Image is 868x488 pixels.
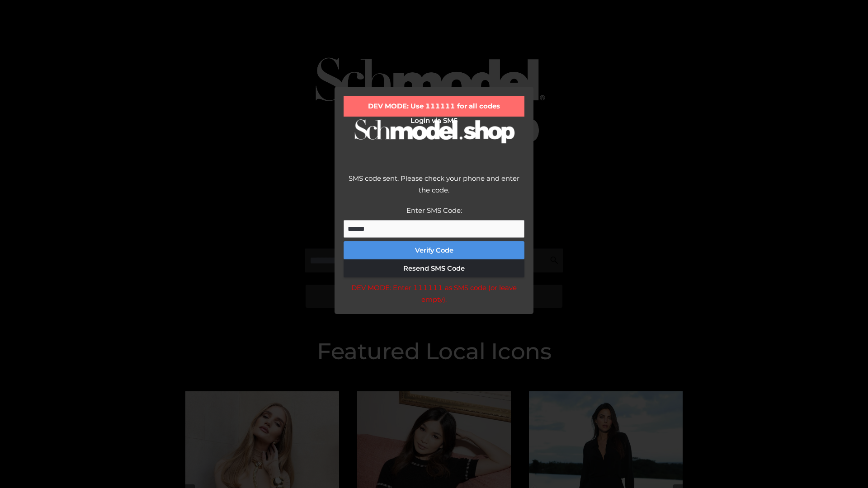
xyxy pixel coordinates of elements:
[344,241,524,259] button: Verify Code
[406,206,462,215] label: Enter SMS Code:
[344,282,524,305] div: DEV MODE: Enter 111111 as SMS code (or leave empty).
[344,117,524,125] h2: Login via SMS
[344,259,524,277] button: Resend SMS Code
[344,96,524,117] div: DEV MODE: Use 111111 for all codes
[344,173,524,205] div: SMS code sent. Please check your phone and enter the code.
